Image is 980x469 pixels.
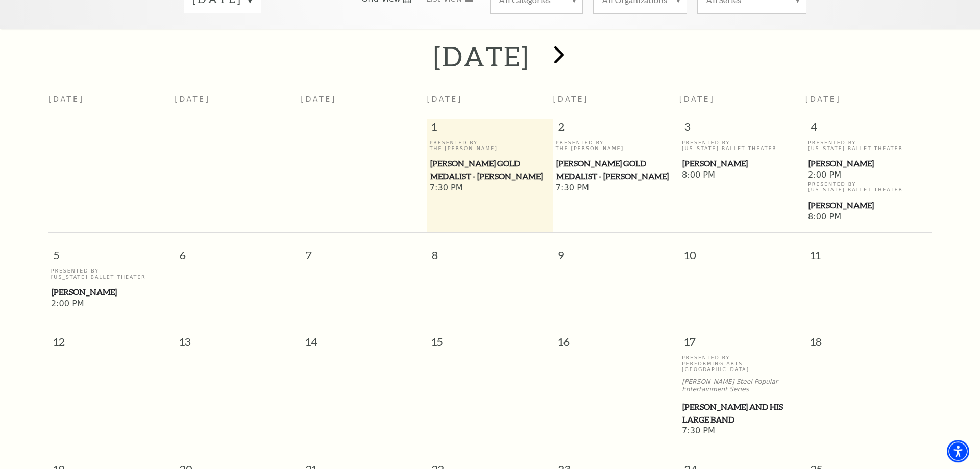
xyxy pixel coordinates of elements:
span: [PERSON_NAME] [52,286,171,299]
span: [PERSON_NAME] and his Large Band [682,401,802,426]
p: Presented By [US_STATE] Ballet Theater [51,268,172,280]
span: 8:00 PM [682,170,803,181]
span: 17 [679,319,805,355]
span: 8 [427,233,553,268]
span: 2 [553,119,679,139]
span: 2:00 PM [808,170,929,181]
span: 2:00 PM [51,299,172,310]
th: [DATE] [301,89,427,119]
span: 4 [805,119,932,139]
span: [DATE] [553,95,589,103]
span: 16 [553,319,679,355]
span: 7 [301,233,427,268]
p: Presented By The [PERSON_NAME] [430,140,551,152]
p: Presented By [US_STATE] Ballet Theater [682,140,803,152]
span: 18 [805,319,932,355]
p: Presented By Performing Arts [GEOGRAPHIC_DATA] [682,355,803,372]
p: Presented By [US_STATE] Ballet Theater [808,140,929,152]
span: 8:00 PM [808,212,929,223]
button: next [540,38,577,75]
th: [DATE] [48,89,175,119]
span: 12 [48,319,175,355]
th: [DATE] [175,89,301,119]
span: [DATE] [427,95,462,103]
span: 14 [301,319,427,355]
p: [PERSON_NAME] Steel Popular Entertainment Series [682,378,803,393]
span: 5 [48,233,175,268]
p: Presented By [US_STATE] Ballet Theater [808,181,929,193]
div: Accessibility Menu [947,440,969,462]
span: 9 [553,233,679,268]
span: [PERSON_NAME] [808,199,928,212]
span: 11 [805,233,932,268]
span: 3 [679,119,805,139]
span: 13 [175,319,301,355]
span: 15 [427,319,553,355]
span: [PERSON_NAME] Gold Medalist - [PERSON_NAME] [556,157,676,182]
p: Presented By The [PERSON_NAME] [556,140,677,152]
span: [DATE] [679,95,715,103]
span: 6 [175,233,301,268]
span: 7:30 PM [430,183,551,194]
span: 7:30 PM [556,183,677,194]
span: 7:30 PM [682,426,803,437]
span: [PERSON_NAME] Gold Medalist - [PERSON_NAME] [430,157,550,182]
span: 1 [427,119,553,139]
span: [DATE] [805,95,841,103]
span: [PERSON_NAME] [808,157,928,170]
span: [PERSON_NAME] [682,157,802,170]
span: 10 [679,233,805,268]
h2: [DATE] [433,40,530,72]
